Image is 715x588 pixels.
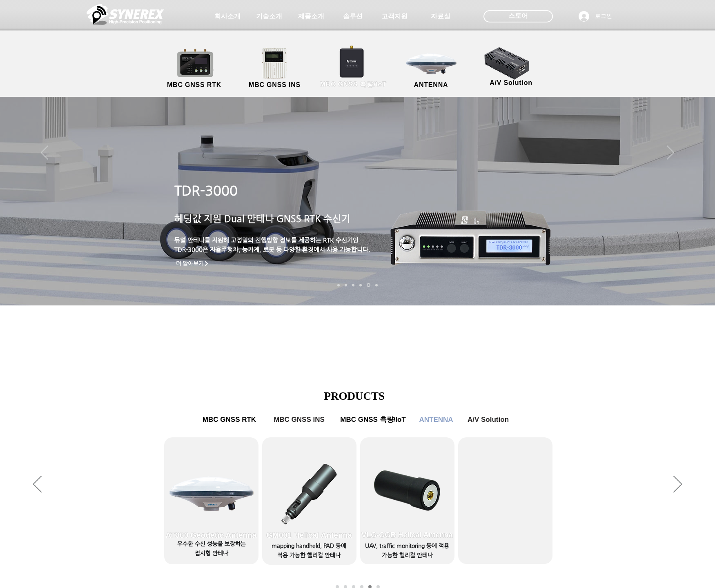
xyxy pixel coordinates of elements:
iframe: Wix Chat [564,331,715,588]
a: 고객지원 [374,8,415,24]
a: MBC GNSS 측량/IoT [314,47,393,90]
a: MBC GNSS RTK [158,47,231,90]
span: MBC GNSS RTK [203,416,256,424]
span: 고객지원 [381,12,408,21]
a: 정밀농업 [375,284,378,286]
span: ANTENNA [414,81,448,89]
img: MGI2000_front-removebg-preview (1).png [251,45,301,81]
a: 제품소개 [291,8,332,24]
a: MBC GNSS RTK [197,412,262,428]
img: AT360.png [162,466,262,520]
button: 이전 [41,145,48,161]
a: AT360 Geodetic Antenna [164,437,258,564]
span: MBC GNSS 측량/IoT [340,415,406,424]
span: 회사소개 [214,12,241,21]
a: A/V Solution [474,45,548,88]
span: MBC GNSS RTK [167,81,221,89]
nav: 슬라이드 [335,283,380,287]
a: GM001 Helical Antenna [262,437,356,564]
a: 솔루션 [332,8,373,24]
a: 측량 IoT [352,284,354,286]
a: VLG-GGB Helical Antenna [360,437,454,564]
a: MBC GNSS 측량/IoT [334,412,412,428]
span: 제품소개 [298,12,324,21]
span: A/V Solution [468,416,509,424]
div: 스토어 [483,10,553,22]
span: MBC GNSS INS [274,416,325,424]
a: MBC GNSS INS [269,412,330,428]
button: 이전 [33,476,42,494]
a: 자료실 [420,8,461,24]
a: 드론 8 - SMC 2000 [345,284,347,286]
a: MBC GNSS INS [238,47,312,90]
img: SynRTK__.png [332,40,373,82]
span: ANTENNA [419,416,453,424]
span: MBC GNSS 측량/IoT [320,80,386,89]
a: 기술소개 [249,8,290,24]
span: 솔루션 [343,12,363,21]
a: A/V Solution [461,412,515,428]
img: 씨너렉스_White_simbol_대지 1.png [87,2,164,27]
span: MBC GNSS INS [249,81,301,89]
a: ANTENNA [394,47,468,90]
span: A/V Solution [490,79,532,87]
button: 로그인 [573,9,618,24]
span: 자료실 [431,12,450,21]
span: GM001 Helical Antenna [266,531,352,540]
button: 다음 [667,145,674,161]
a: 회사소개 [207,8,248,24]
a: 로봇- SMC 2000 [337,284,340,286]
span: AT360 Geodetic Antenna [166,531,257,540]
a: 자율주행 [359,284,362,286]
span: 기술소개 [256,12,282,21]
a: ANTENNA [416,412,457,428]
span: VLG-GGB Helical Antenna [361,531,452,539]
a: 로봇 [367,283,370,287]
span: PRODUCTS [324,390,385,402]
span: 로그인 [592,12,615,20]
span: 스토어 [508,11,528,20]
